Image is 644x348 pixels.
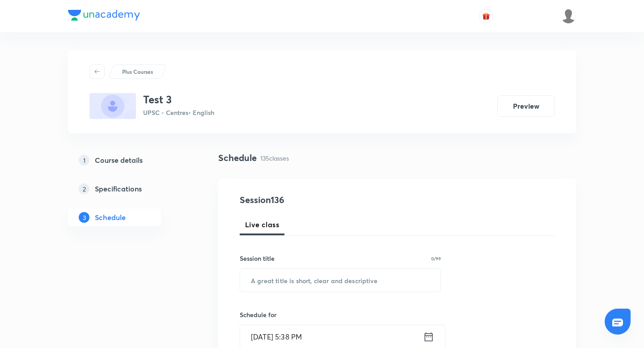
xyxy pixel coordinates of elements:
[260,153,289,163] p: 135 classes
[122,68,153,76] p: Plus Courses
[479,9,493,23] button: avatar
[240,193,403,207] h4: Session 136
[95,212,126,223] h5: Schedule
[482,12,490,20] img: avatar
[218,151,257,165] h4: Schedule
[68,10,140,23] a: Company Logo
[89,93,136,119] img: D3F43781-E516-4530-927B-4ADAAE10F308_plus.png
[245,219,279,230] span: Live class
[79,183,89,194] p: 2
[68,10,140,21] img: Company Logo
[95,183,142,194] h5: Specifications
[95,155,143,166] h5: Course details
[79,212,89,223] p: 3
[240,254,275,263] h6: Session title
[240,310,441,319] h6: Schedule for
[79,155,89,166] p: 1
[68,180,190,198] a: 2Specifications
[143,108,214,117] p: UPSC - Centres • English
[497,95,555,117] button: Preview
[68,151,190,169] a: 1Course details
[240,269,441,292] input: A great title is short, clear and descriptive
[431,256,441,261] p: 0/99
[561,8,576,24] img: S M AKSHATHAjjjfhfjgjgkgkgkhk
[143,93,214,106] h3: Test 3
